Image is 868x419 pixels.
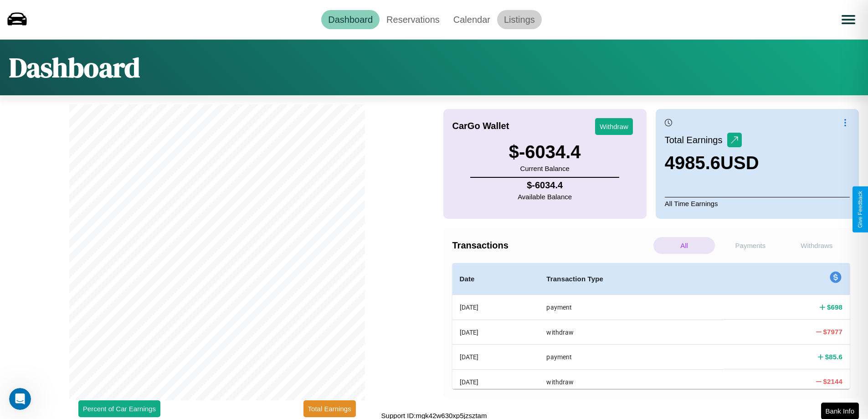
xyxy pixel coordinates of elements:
h4: $ 2144 [823,377,842,386]
h4: Date [460,274,532,285]
p: Total Earnings [665,132,727,148]
button: Percent of Car Earnings [78,400,160,417]
h3: $ -6034.4 [509,142,581,162]
p: Current Balance [509,162,581,175]
h4: Transactions [452,240,651,251]
th: [DATE] [452,369,539,394]
th: [DATE] [452,345,539,369]
button: Withdraw [595,118,633,135]
h4: CarGo Wallet [452,121,509,131]
p: All Time Earnings [665,197,850,210]
th: [DATE] [452,320,539,344]
th: withdraw [539,320,724,344]
h4: $ 7977 [823,327,842,336]
button: Total Earnings [303,400,356,417]
h1: Dashboard [9,49,140,86]
h4: $ -6034.4 [518,180,572,191]
th: withdraw [539,369,724,394]
h4: Transaction Type [546,274,716,285]
a: Reservations [380,10,447,29]
h4: $ 698 [827,302,842,312]
iframe: Intercom live chat [9,388,31,410]
p: Payments [719,237,781,254]
a: Calendar [447,10,497,29]
button: Open menu [836,7,861,32]
p: All [653,237,715,254]
p: Withdraws [786,237,847,254]
h4: $ 85.6 [825,352,842,362]
div: Give Feedback [857,191,863,228]
h3: 4985.6 USD [665,153,759,173]
th: [DATE] [452,295,539,320]
a: Listings [497,10,542,29]
th: payment [539,295,724,320]
a: Dashboard [321,10,380,29]
th: payment [539,345,724,369]
p: Available Balance [518,191,572,203]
